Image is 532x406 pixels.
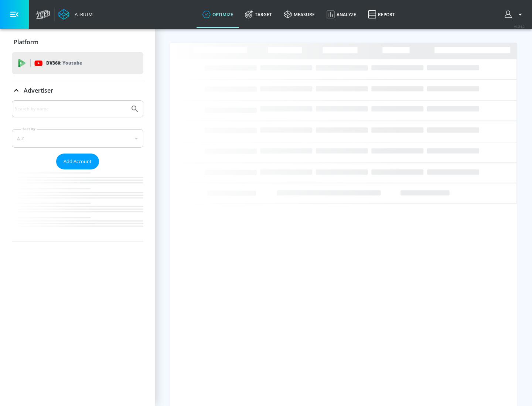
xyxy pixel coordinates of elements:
[64,157,92,166] span: Add Account
[197,1,239,28] a: optimize
[46,59,82,67] p: DV360:
[21,127,37,131] label: Sort By
[24,86,53,94] p: Advertiser
[15,104,127,114] input: Search by name
[514,24,525,28] span: v 4.24.0
[321,1,362,28] a: Analyze
[62,59,82,67] p: Youtube
[12,52,143,74] div: DV360: Youtube
[56,154,99,169] button: Add Account
[12,100,143,241] div: Advertiser
[72,11,93,18] div: Atrium
[12,129,143,148] div: A-Z
[12,32,143,52] div: Platform
[239,1,278,28] a: Target
[278,1,321,28] a: measure
[12,169,143,241] nav: list of Advertiser
[362,1,401,28] a: Report
[12,80,143,101] div: Advertiser
[58,9,93,20] a: Atrium
[14,38,38,46] p: Platform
